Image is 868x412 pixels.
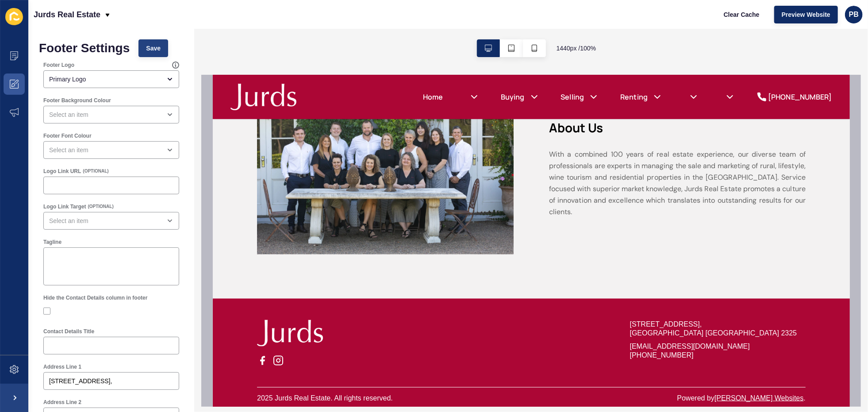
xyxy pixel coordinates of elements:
a: Home [210,17,230,27]
div: [PHONE_NUMBER] [555,17,619,27]
a: [EMAIL_ADDRESS][DOMAIN_NAME] [417,267,593,276]
span: 1440 px / 100 % [557,44,596,53]
img: Image related to text in section [44,9,301,180]
p: Powered by . [465,319,593,328]
label: Tagline [43,239,61,246]
h1: Footer Settings [39,44,130,53]
h2: About Us [336,46,593,60]
span: Preview Website [782,10,830,19]
div: open menu [43,106,179,123]
span: (OPTIONAL) [88,204,113,210]
button: Preview Website [774,6,838,23]
a: Renting [407,17,435,27]
label: Footer Logo [43,62,74,69]
label: Contact Details Title [43,328,94,335]
label: Address Line 1 [43,363,81,370]
label: Footer Font Colour [43,132,92,139]
label: Hide the Contact Details column in footer [43,294,147,301]
span: Clear Cache [724,10,760,19]
p: Jurds Real Estate [34,4,100,26]
a: [PERSON_NAME] Websites [502,320,591,327]
p: With a combined 100 years of real estate experience, our diverse team of professionals are expert... [336,74,593,143]
span: (OPTIONAL) [83,168,108,174]
div: open menu [43,70,179,88]
div: open menu [43,212,179,230]
p: [STREET_ADDRESS], [417,245,593,254]
p: [GEOGRAPHIC_DATA] [GEOGRAPHIC_DATA] 2325 [417,254,593,263]
label: Footer Background Colour [43,97,111,104]
img: Jurds Real Estate Logo [18,9,84,35]
a: [PHONE_NUMBER] [544,17,619,27]
a: Buying [288,17,312,27]
button: Clear Cache [716,6,767,23]
span: Save [146,44,161,53]
p: 2025 Jurds Real Estate. All rights reserved. [44,319,180,328]
img: Jurds Real Estate Logo [44,245,110,272]
span: PB [849,10,859,19]
label: Logo Link URL [43,168,81,175]
a: [PHONE_NUMBER] [417,276,593,285]
label: Logo Link Target [43,203,86,210]
a: Selling [348,17,372,27]
div: open menu [43,141,179,159]
button: Save [138,39,168,57]
label: Address Line 2 [43,399,81,406]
